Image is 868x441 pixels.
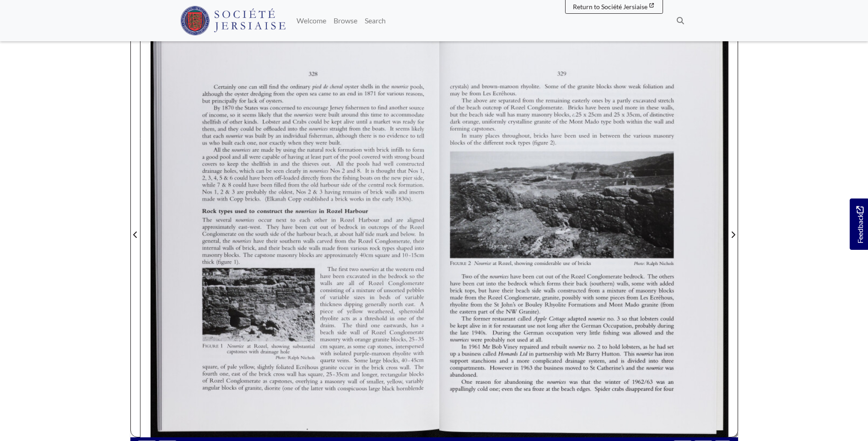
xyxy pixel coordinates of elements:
[434,21,728,437] img: 2007 - Article 7 - Nourrices at Rozel Harbour and elsewhere in Jersey - page 1
[573,3,647,11] span: Return to Société Jersiaise
[130,21,140,437] button: Previous Page
[361,11,389,30] a: Search
[180,6,286,35] img: Société Jersiaise
[728,21,738,437] button: Next Page
[180,4,286,38] a: Société Jersiaise logo
[850,198,868,250] a: Would you like to provide feedback?
[330,11,361,30] a: Browse
[293,11,330,30] a: Welcome
[854,206,865,243] span: Feedback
